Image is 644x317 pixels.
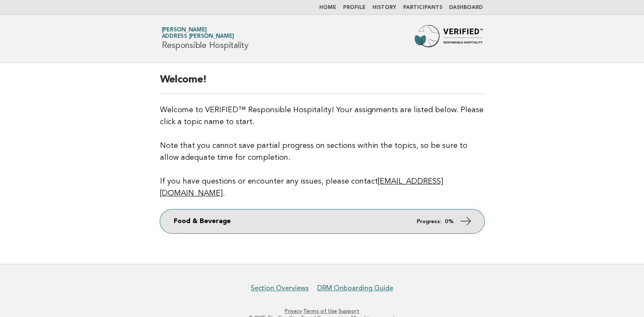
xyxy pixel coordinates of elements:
[160,73,484,94] h2: Welcome!
[160,209,484,233] a: Food & Beverage Progress: 0%
[251,284,309,292] a: Section Overviews
[317,284,393,292] a: DRM Onboarding Guide
[162,28,249,50] h1: Responsible Hospitality
[319,5,336,10] a: Home
[417,219,441,224] em: Progress:
[403,5,442,10] a: Participants
[445,219,454,224] strong: 0%
[162,34,234,40] span: Address [PERSON_NAME]
[338,308,359,314] a: Support
[285,308,302,314] a: Privacy
[303,308,337,314] a: Terms of Use
[62,308,583,314] p: · ·
[162,27,234,39] a: [PERSON_NAME]Address [PERSON_NAME]
[160,104,484,199] p: Welcome to VERIFIED™ Responsible Hospitality! Your assignments are listed below. Please click a t...
[372,5,396,10] a: History
[449,5,483,10] a: Dashboard
[343,5,366,10] a: Profile
[415,25,483,52] img: Forbes Travel Guide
